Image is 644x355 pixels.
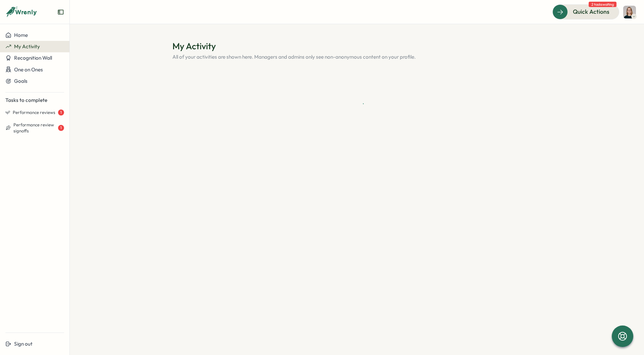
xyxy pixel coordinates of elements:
[5,97,64,104] p: Tasks to complete
[13,122,57,134] span: Performance review signoffs
[589,2,616,7] span: 2 tasks waiting
[623,6,636,18] img: Kerstin Manninger
[172,53,541,61] p: All of your activities are shown here. Managers and admins only see non-anonymous content on your...
[13,110,55,116] span: Performance reviews
[58,125,64,131] div: 1
[14,66,43,73] span: One on Ones
[14,55,52,61] span: Recognition Wall
[57,9,64,15] button: Expand sidebar
[573,7,609,16] span: Quick Actions
[14,78,28,84] span: Goals
[58,110,64,116] div: 1
[14,341,33,347] span: Sign out
[552,4,619,19] button: Quick Actions
[14,32,28,38] span: Home
[14,43,40,50] span: My Activity
[172,40,541,52] h1: My Activity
